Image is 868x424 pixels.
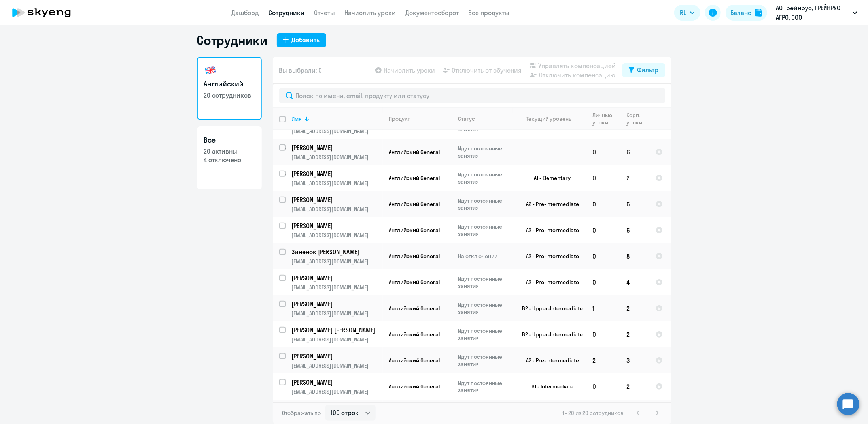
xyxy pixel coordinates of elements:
td: 2 [586,347,620,373]
span: Английский General [389,174,440,182]
div: Баланс [730,8,751,17]
p: Зиненок [PERSON_NAME] [292,248,381,256]
td: 0 [586,165,620,191]
td: B2 - Upper-Intermediate [513,321,586,347]
p: АО Грейнрус, ГРЕЙНРУС АГРО, ООО [776,3,849,22]
p: Идут постоянные занятия [458,171,512,185]
div: Текущий уровень [519,115,586,122]
p: Идут постоянные занятия [458,275,512,289]
p: [PERSON_NAME] [292,169,381,178]
div: Личные уроки [593,112,613,126]
a: [PERSON_NAME] [292,169,382,178]
td: A2 - Pre-Intermediate [513,269,586,295]
td: A2 - Pre-Intermediate [513,347,586,373]
a: Отчеты [314,9,335,17]
a: [PERSON_NAME] [292,352,382,360]
a: [PERSON_NAME] [292,221,382,230]
td: 3 [620,347,649,373]
button: Фильтр [622,63,665,77]
td: A2 - Pre-Intermediate [513,191,586,217]
td: 1 [586,295,620,321]
p: [PERSON_NAME] [292,274,381,282]
button: Балансbalance [726,5,767,21]
a: Сотрудники [269,9,305,17]
td: 0 [586,139,620,165]
td: 2 [620,295,649,321]
span: Английский General [389,253,440,260]
td: 2 [620,373,649,400]
td: 6 [620,217,649,243]
p: [EMAIL_ADDRESS][DOMAIN_NAME] [292,128,382,135]
a: Все продукты [469,9,510,17]
td: 6 [620,139,649,165]
td: A2 - Pre-Intermediate [513,243,586,269]
span: Отображать по: [282,409,322,416]
p: Идут постоянные занятия [458,145,512,159]
div: Текущий уровень [526,115,571,122]
p: [PERSON_NAME] [PERSON_NAME] [292,326,381,334]
span: Английский General [389,383,440,390]
div: Фильтр [637,65,659,75]
p: [EMAIL_ADDRESS][DOMAIN_NAME] [292,180,382,187]
div: Корп. уроки [627,112,649,126]
div: Имя [292,115,382,122]
p: [EMAIL_ADDRESS][DOMAIN_NAME] [292,232,382,239]
a: Начислить уроки [345,9,396,17]
span: 1 - 20 из 20 сотрудников [563,409,624,416]
td: 0 [586,243,620,269]
p: [EMAIL_ADDRESS][DOMAIN_NAME] [292,284,382,291]
p: [PERSON_NAME] [292,352,381,360]
p: [PERSON_NAME] [292,221,381,230]
button: АО Грейнрус, ГРЕЙНРУС АГРО, ООО [772,3,861,22]
div: Статус [458,115,475,122]
p: Идут постоянные занятия [458,301,512,315]
span: Английский General [389,305,440,312]
div: Добавить [292,35,320,45]
span: Вы выбрали: 0 [279,66,322,75]
p: [EMAIL_ADDRESS][DOMAIN_NAME] [292,258,382,265]
a: [PERSON_NAME] [292,300,382,308]
td: 8 [620,243,649,269]
td: 0 [586,321,620,347]
p: Идут постоянные занятия [458,353,512,368]
td: 2 [620,165,649,191]
td: A1 - Elementary [513,165,586,191]
p: Идут постоянные занятия [458,197,512,211]
p: [EMAIL_ADDRESS][DOMAIN_NAME] [292,362,382,369]
td: 0 [586,217,620,243]
a: Зиненок [PERSON_NAME] [292,248,382,256]
td: 2 [620,321,649,347]
td: A2 - Pre-Intermediate [513,217,586,243]
a: [PERSON_NAME] [292,274,382,282]
h3: Все [204,135,255,145]
p: [EMAIL_ADDRESS][DOMAIN_NAME] [292,310,382,317]
div: Корп. уроки [627,112,643,126]
p: 20 активны [204,147,255,156]
td: B2 - Upper-Intermediate [513,295,586,321]
td: 6 [620,191,649,217]
p: Идут постоянные занятия [458,379,512,394]
a: Документооборот [406,9,459,17]
a: Английский20 сотрудников [197,57,262,120]
span: Английский General [389,331,440,338]
div: Продукт [389,115,452,122]
h1: Сотрудники [197,32,267,48]
a: [PERSON_NAME] [PERSON_NAME] [292,326,382,334]
div: Продукт [389,115,410,122]
button: Добавить [277,33,326,47]
p: Идут постоянные занятия [458,223,512,237]
input: Поиск по имени, email, продукту или статусу [279,88,665,103]
h3: Английский [204,79,255,89]
div: Статус [458,115,512,122]
td: 4 [620,269,649,295]
p: Идут постоянные занятия [458,327,512,341]
p: [PERSON_NAME] [292,378,381,386]
img: balance [755,9,762,17]
p: [EMAIL_ADDRESS][DOMAIN_NAME] [292,206,382,213]
p: [PERSON_NAME] [292,143,381,152]
p: [PERSON_NAME] [292,300,381,308]
a: Все20 активны4 отключено [197,126,262,189]
a: Дашборд [232,9,259,17]
a: [PERSON_NAME] [292,195,382,204]
p: На отключении [458,253,512,260]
